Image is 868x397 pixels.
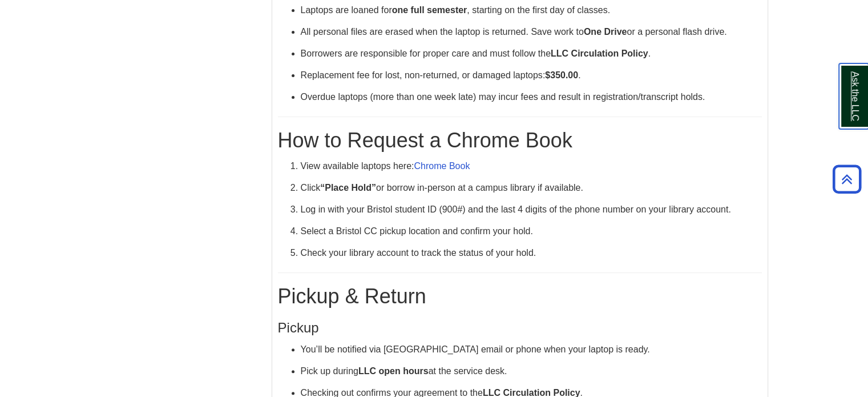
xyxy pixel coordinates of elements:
[301,89,762,105] p: Overdue laptops (more than one week late) may incur fees and result in registration/transcript ho...
[301,24,762,40] p: All personal files are erased when the laptop is returned. Save work to or a personal flash drive.
[301,342,762,358] p: You’ll be notified via [GEOGRAPHIC_DATA] email or phone when your laptop is ready.
[301,202,762,218] p: Log in with your Bristol student ID (900#) and the last 4 digits of the phone number on your libr...
[584,27,627,37] strong: One Drive
[278,284,762,308] h1: Pickup & Return
[301,245,762,261] p: Check your library account to track the status of your hold.
[278,320,762,336] h3: Pickup
[358,366,429,376] strong: LLC open hours
[414,161,470,171] a: Chrome Book
[278,129,762,153] h1: How to Request a Chrome Book
[301,158,762,174] p: View available laptops here:
[551,49,648,58] strong: LLC Circulation Policy
[301,46,762,62] p: Borrowers are responsible for proper care and must follow the .
[392,5,467,15] strong: one full semester
[301,363,762,379] p: Pick up during at the service desk.
[301,223,762,239] p: Select a Bristol CC pickup location and confirm your hold.
[301,67,762,83] p: Replacement fee for lost, non-returned, or damaged laptops: .
[829,171,865,187] a: Back to Top
[545,70,578,80] strong: $350.00
[301,180,762,196] p: Click or borrow in-person at a campus library if available.
[320,183,376,193] strong: “Place Hold”
[301,2,762,18] p: Laptops are loaned for , starting on the first day of classes.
